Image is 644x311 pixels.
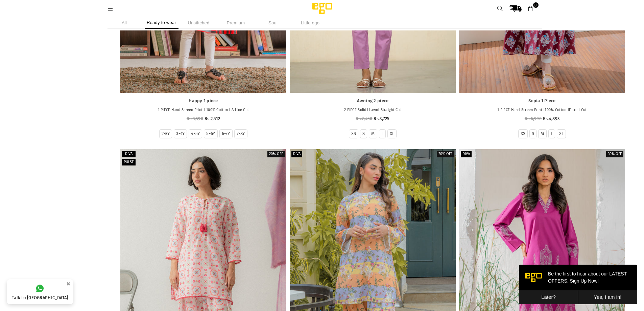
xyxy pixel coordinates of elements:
a: Search [494,2,506,15]
span: Rs.3,590 [187,116,203,121]
label: XL [390,131,395,137]
iframe: webpush-onsite [519,265,637,304]
a: Talk to [GEOGRAPHIC_DATA] [7,279,73,304]
a: Happy 1 piece [124,98,283,104]
a: 0 [525,2,537,15]
span: Rs.7,450 [356,116,372,121]
label: L [381,131,383,137]
li: Little ego [293,17,327,29]
label: Diva [291,151,302,157]
label: 30% off [606,151,623,157]
label: 3-4Y [176,131,185,137]
img: Ego [293,2,351,15]
button: × [64,278,72,289]
span: Rs.6,990 [525,116,542,121]
p: 2 PIECE Solid| Lawn| Straight Cut [293,107,452,113]
label: 20% off [267,151,285,157]
a: Awning 2 piece [293,98,452,104]
label: XS [351,131,356,137]
p: 1 PIECE Hand Screen Print |100% Cotton |Flared Cut [462,107,622,113]
label: 6-7Y [222,131,230,137]
li: All [108,17,141,29]
span: 0 [533,2,539,8]
li: Soul [256,17,290,29]
label: Pulse [122,159,136,165]
label: 4-5Y [191,131,200,137]
label: XL [559,131,564,137]
label: S [362,131,365,137]
a: Menu [104,6,117,11]
label: XS [521,131,526,137]
label: L [551,131,553,137]
span: Rs.2,512 [205,116,220,121]
label: 2-3Y [162,131,170,137]
label: 7-8Y [237,131,245,137]
span: Rs.3,725 [374,116,389,121]
li: Unstitched [182,17,216,29]
label: 20% off [437,151,454,157]
label: M [541,131,544,137]
p: 1 PIECE Hand Screen Print | 100% Cotton | A-Line Cut [124,107,283,113]
li: Ready to wear [145,17,178,29]
label: Diva [461,151,472,157]
label: M [371,131,375,137]
label: Diva [122,151,136,157]
label: S [532,131,534,137]
label: 5-6Y [206,131,215,137]
span: Rs.4,893 [543,116,559,121]
li: Premium [219,17,253,29]
a: Sepia 1 Piece [462,98,622,104]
